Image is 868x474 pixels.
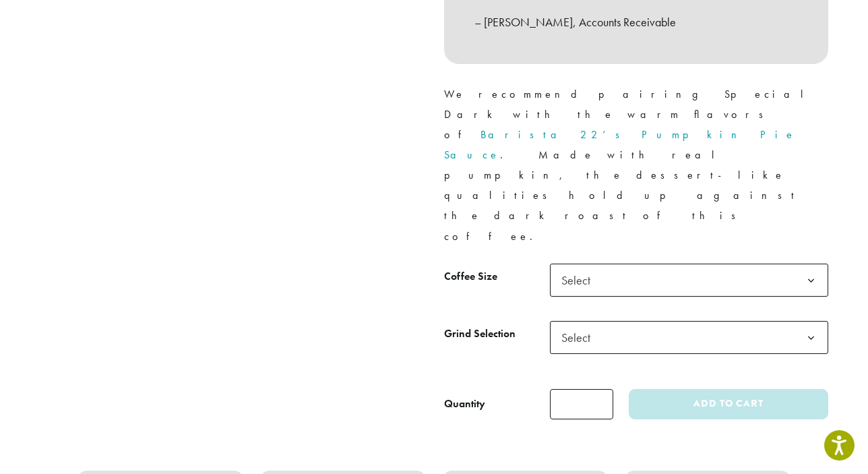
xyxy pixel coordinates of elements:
span: Select [550,264,828,297]
label: Grind Selection [444,324,550,344]
p: We recommend pairing Special Dark with the warm flavors of . Made with real pumpkin, the dessert-... [444,84,828,247]
label: Coffee Size [444,267,550,287]
span: Select [556,324,604,351]
p: – [PERSON_NAME], Accounts Receivable [474,11,798,34]
div: Quantity [444,396,485,412]
span: Select [556,267,604,293]
input: Product quantity [550,389,613,419]
button: Add to cart [629,389,828,419]
span: Select [550,321,828,354]
a: Barista 22’s Pumpkin Pie Sauce [444,127,796,162]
